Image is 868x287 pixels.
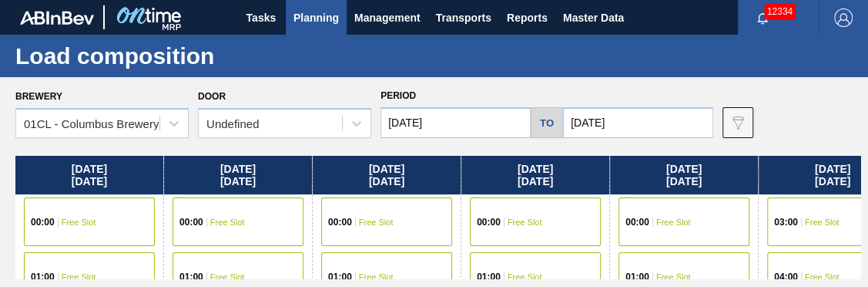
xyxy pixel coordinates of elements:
span: Free Slot [508,272,542,282]
span: 01:00 [328,272,352,282]
span: 04:00 [774,272,798,282]
div: [DATE] [DATE] [610,156,758,194]
span: Free Slot [359,272,394,282]
h1: Load composition [15,47,289,65]
span: 01:00 [477,272,501,282]
div: Undefined [206,117,259,130]
span: 00:00 [328,218,352,227]
span: 00:00 [31,218,55,227]
span: Free Slot [359,218,394,227]
label: Door [198,91,226,102]
button: icon-filter-gray [722,107,753,138]
span: 00:00 [625,218,649,227]
input: mm/dd/yyyy [380,107,531,138]
span: Free Slot [656,272,691,282]
span: 01:00 [179,272,203,282]
img: Logout [834,8,853,27]
div: 01CL - Columbus Brewery [24,117,159,130]
button: Notifications [738,7,787,29]
div: [DATE] [DATE] [313,156,461,194]
span: Tasks [244,8,278,27]
span: Planning [293,8,339,27]
span: Transports [436,8,491,27]
input: mm/dd/yyyy [563,107,713,138]
span: 00:00 [179,218,203,227]
span: Master Data [563,8,624,27]
h5: to [540,117,554,129]
span: Reports [507,8,548,27]
span: 01:00 [625,272,649,282]
span: Free Slot [62,218,96,227]
label: Brewery [15,91,62,102]
span: 00:00 [477,218,501,227]
span: Free Slot [508,218,542,227]
div: [DATE] [DATE] [461,156,609,194]
span: Management [354,8,421,27]
span: Free Slot [656,218,691,227]
span: 03:00 [774,218,798,227]
span: 01:00 [31,272,55,282]
span: Free Slot [805,272,840,282]
span: Period [380,90,416,101]
span: Free Slot [210,218,245,227]
img: TNhmsLtSVTkK8tSr43FrP2fwEKptu5GPRR3wAAAABJRU5ErkJggg== [20,11,94,25]
span: Free Slot [805,218,840,227]
span: Free Slot [210,272,245,282]
div: [DATE] [DATE] [164,156,312,194]
img: icon-filter-gray [729,113,747,132]
span: Free Slot [62,272,96,282]
span: 12334 [764,3,796,20]
div: [DATE] [DATE] [15,156,163,194]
